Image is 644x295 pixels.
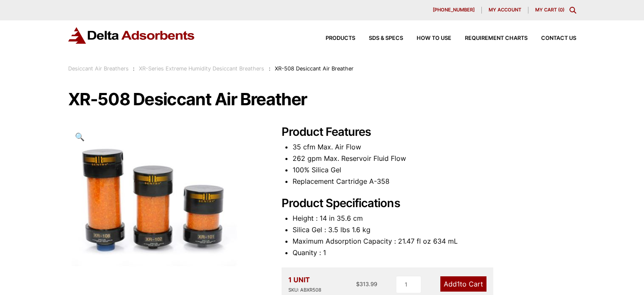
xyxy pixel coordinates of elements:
[369,36,403,41] span: SDS & SPECS
[133,65,135,72] span: :
[356,281,377,287] bdi: 313.99
[68,125,243,271] img: XR-508 Desiccant Air Breather
[560,7,563,13] span: 0
[569,7,576,14] div: Toggle Modal Content
[293,247,576,258] li: Quanity : 1
[426,7,482,14] a: [PHONE_NUMBER]
[282,197,576,211] h2: Product Specifications
[417,36,451,41] span: How to Use
[293,224,576,236] li: Silica Gel : 3.5 lbs 1.6 kg
[440,276,486,292] a: Add1to Cart
[489,8,521,12] span: My account
[293,236,576,247] li: Maximum Adsorption Capacity : 21.47 fl oz 634 mL
[269,65,271,72] span: :
[293,213,576,224] li: Height : 14 in 35.6 cm
[139,65,264,72] a: XR-Series Extreme Humidity Desiccant Breathers
[288,286,321,294] div: SKU: ABXR508
[68,125,91,149] a: View full-screen image gallery
[68,27,195,44] img: Delta Adsorbents
[457,280,460,288] span: 1
[451,36,528,41] a: Requirement Charts
[75,132,85,141] span: 🔍
[326,36,355,41] span: Products
[465,36,528,41] span: Requirement Charts
[293,153,576,164] li: 262 gpm Max. Reservoir Fluid Flow
[293,141,576,153] li: 35 cfm Max. Air Flow
[275,65,354,72] span: XR-508 Desiccant Air Breather
[312,36,355,41] a: Products
[482,7,528,14] a: My account
[355,36,403,41] a: SDS & SPECS
[282,125,576,139] h2: Product Features
[68,65,129,72] a: Desiccant Air Breathers
[293,164,576,176] li: 100% Silica Gel
[541,36,576,41] span: Contact Us
[535,7,564,13] a: My Cart (0)
[356,281,359,287] span: $
[528,36,576,41] a: Contact Us
[403,36,451,41] a: How to Use
[288,274,321,294] div: 1 UNIT
[433,8,475,12] span: [PHONE_NUMBER]
[68,90,576,108] h1: XR-508 Desiccant Air Breather
[293,176,576,187] li: Replacement Cartridge A-358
